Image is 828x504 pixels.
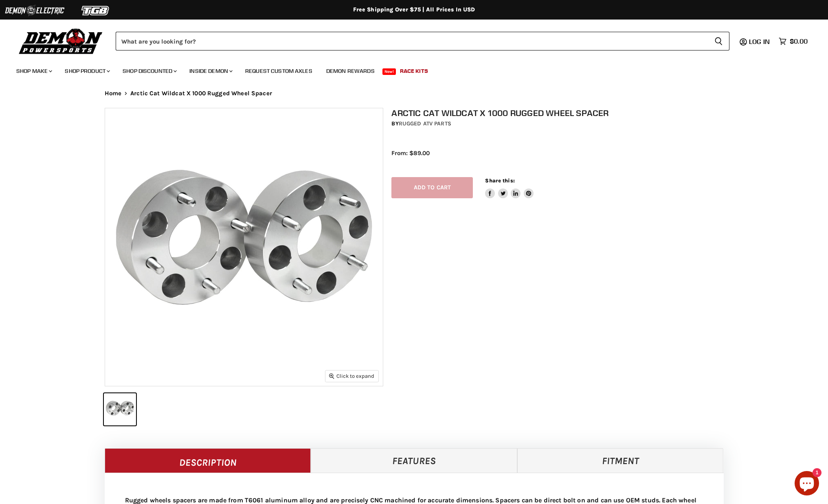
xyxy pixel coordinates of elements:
a: Description [105,448,311,473]
div: Free Shipping Over $75 | All Prices In USD [88,6,740,13]
a: Rugged ATV Parts [399,120,451,127]
span: New! [382,68,396,75]
a: Shop Discounted [116,63,182,79]
input: Search [116,32,708,50]
a: Features [311,448,517,473]
a: Demon Rewards [320,63,381,79]
aside: Share this: [485,177,534,199]
button: Search [708,32,729,50]
span: $0.00 [790,37,808,45]
span: Arctic Cat Wildcat X 1000 Rugged Wheel Spacer [130,90,272,97]
button: Click to expand [325,370,378,381]
button: Arctic Cat Wildcat X 1000 Rugged Wheel Spacer thumbnail [104,393,136,425]
img: TGB Logo 2 [65,3,126,18]
h1: Arctic Cat Wildcat X 1000 Rugged Wheel Spacer [391,108,732,118]
span: Share this: [485,177,514,184]
img: Demon Electric Logo 2 [4,3,65,18]
a: $0.00 [775,35,812,47]
form: Product [116,32,729,50]
img: Demon Powersports [16,26,105,55]
a: Shop Product [59,63,115,79]
a: Home [105,90,122,97]
a: Race Kits [394,63,434,79]
img: Arctic Cat Wildcat X 1000 Rugged Wheel Spacer [105,108,383,386]
a: Log in [745,38,775,45]
inbox-online-store-chat: Shopify online store chat [792,471,821,497]
span: Click to expand [329,373,374,379]
ul: Main menu [10,59,806,79]
a: Request Custom Axles [239,63,318,79]
a: Inside Demon [183,63,237,79]
a: Shop Make [10,63,57,79]
a: Fitment [517,448,724,473]
div: by [391,119,732,128]
span: Log in [749,37,770,46]
span: From: $89.00 [391,149,430,157]
nav: Breadcrumbs [88,90,740,97]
